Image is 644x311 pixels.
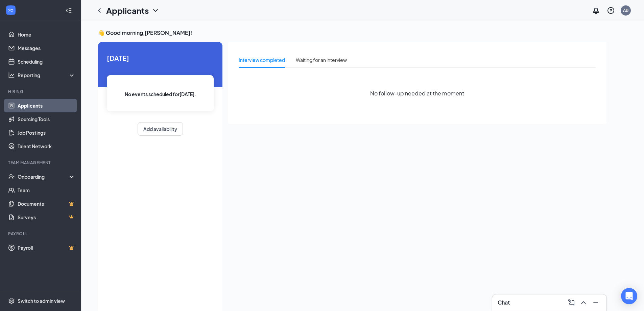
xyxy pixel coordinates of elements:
button: Add availability [138,122,183,136]
svg: ComposeMessage [567,298,575,307]
h1: Applicants [106,5,149,16]
a: DocumentsCrown [18,197,75,210]
div: Reporting [18,72,76,79]
a: Sourcing Tools [18,112,75,126]
span: No events scheduled for [DATE] . [125,90,196,98]
svg: ChevronDown [151,6,160,15]
div: Waiting for an interview [296,56,347,64]
div: Interview completed [239,56,285,64]
svg: Notifications [592,6,600,15]
div: Onboarding [18,173,70,180]
a: Home [18,28,75,41]
button: Minimize [590,297,601,308]
a: Scheduling [18,55,75,68]
a: PayrollCrown [18,241,75,254]
svg: Collapse [65,7,72,14]
div: Open Intercom Messenger [621,288,637,304]
svg: ChevronUp [579,298,588,307]
div: AB [623,7,628,13]
a: Talent Network [18,139,75,153]
div: Payroll [8,231,74,237]
svg: Settings [8,297,15,304]
span: [DATE] [107,53,214,63]
a: Applicants [18,99,75,112]
svg: WorkstreamLogo [7,7,14,14]
span: No follow-up needed at the moment [370,89,464,97]
div: Hiring [8,89,74,94]
svg: ChevronLeft [95,6,103,15]
a: Messages [18,41,75,55]
div: Team Management [8,160,74,165]
button: ChevronUp [578,297,589,308]
div: Switch to admin view [18,297,65,304]
button: ComposeMessage [566,297,577,308]
a: Team [18,183,75,197]
svg: Minimize [592,298,600,307]
svg: UserCheck [8,173,15,180]
svg: QuestionInfo [607,6,615,15]
svg: Analysis [8,72,15,79]
h3: Chat [498,299,510,306]
a: SurveysCrown [18,210,75,224]
h3: 👋 Good morning, [PERSON_NAME] ! [98,29,606,37]
a: Job Postings [18,126,75,139]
